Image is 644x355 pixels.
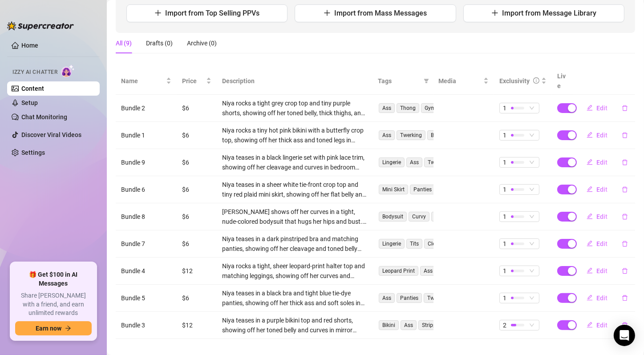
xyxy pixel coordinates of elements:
[222,180,367,199] div: Niya teases in a sheer white tie-front crop top and tiny red plaid mini skirt, showing off her fl...
[579,237,615,251] button: Edit
[222,288,367,308] div: Niya teases in a black bra and tight blue tie-dye panties, showing off her thick ass and soft sol...
[7,21,74,30] img: logo-BBDzfeDw.svg
[177,68,217,95] th: Price
[116,203,177,230] td: Bundle 8
[177,176,217,203] td: $6
[587,240,593,246] span: edit
[622,322,628,328] span: delete
[424,157,453,167] span: Twerking
[596,294,608,302] span: Edit
[533,77,539,84] span: info-circle
[579,128,615,142] button: Edit
[116,122,177,149] td: Bundle 1
[615,155,635,169] button: delete
[421,103,439,113] span: Gym
[116,312,177,339] td: Bundle 3
[622,105,628,111] span: delete
[503,266,506,276] span: 1
[427,130,447,140] span: Bikini
[503,320,506,330] span: 2
[622,159,628,165] span: delete
[177,285,217,312] td: $6
[21,42,38,49] a: Home
[21,149,45,156] a: Settings
[397,130,425,140] span: Twerking
[154,9,162,16] span: plus
[596,159,608,166] span: Edit
[177,258,217,285] td: $12
[433,68,494,95] th: Media
[116,285,177,312] td: Bundle 5
[596,132,608,139] span: Edit
[622,186,628,193] span: delete
[596,105,608,112] span: Edit
[439,76,482,86] span: Media
[587,322,593,328] span: edit
[420,266,436,276] span: Ass
[15,270,92,288] span: 🎁 Get $100 in AI Messages
[36,325,61,332] span: Earn now
[503,293,506,303] span: 1
[579,101,615,115] button: Edit
[596,322,608,329] span: Edit
[222,153,367,172] div: Niya teases in a black lingerie set with pink lace trim, showing off her cleavage and curves in b...
[116,68,177,95] th: Name
[116,230,177,258] td: Bundle 7
[401,320,417,330] span: Ass
[503,239,506,249] span: 1
[177,203,217,230] td: $6
[503,212,506,222] span: 1
[15,321,92,335] button: Earn nowarrow-right
[503,157,506,167] span: 1
[410,185,435,194] span: Panties
[397,103,419,113] span: Thong
[422,74,431,88] span: filter
[217,68,373,95] th: Description
[622,132,628,138] span: delete
[615,264,635,278] button: delete
[587,267,593,274] span: edit
[379,157,405,167] span: Lingerie
[622,295,628,301] span: delete
[12,68,57,77] span: Izzy AI Chatter
[579,210,615,224] button: Edit
[15,291,92,318] span: Share [PERSON_NAME] with a friend, and earn unlimited rewards
[615,210,635,224] button: delete
[177,149,217,176] td: $6
[146,38,173,48] div: Drafts (0)
[222,261,367,281] div: Niya rocks a tight, sheer leopard-print halter top and matching leggings, showing off her curves ...
[379,239,405,249] span: Lingerie
[499,76,530,86] div: Exclusivity
[334,9,427,17] span: Import from Mass Messages
[222,125,367,145] div: Niya rocks a tiny hot pink bikini with a butterfly crop top, showing off her thick ass and toned ...
[579,155,615,169] button: Edit
[587,159,593,165] span: edit
[503,130,506,140] span: 1
[615,101,635,115] button: delete
[373,68,433,95] th: Tags
[406,157,422,167] span: Ass
[222,234,367,254] div: Niya teases in a dark pinstriped bra and matching panties, showing off her cleavage and toned bel...
[587,105,593,111] span: edit
[222,207,367,226] div: [PERSON_NAME] shows off her curves in a tight, nude-colored bodysuit that hugs her hips and bust....
[502,9,596,17] span: Import from Message Library
[587,132,593,138] span: edit
[596,186,608,193] span: Edit
[424,293,453,303] span: Twerking
[463,4,624,22] button: Import from Message Library
[21,113,67,121] a: Chat Monitoring
[121,76,164,86] span: Name
[409,212,429,222] span: Curvy
[503,185,506,194] span: 1
[379,103,395,113] span: Ass
[614,325,635,346] div: Open Intercom Messenger
[424,239,454,249] span: Cleavage
[622,268,628,274] span: delete
[379,212,407,222] span: Bodysuit
[65,325,71,331] span: arrow-right
[579,264,615,278] button: Edit
[187,38,217,48] div: Archive (0)
[182,76,204,86] span: Price
[379,293,395,303] span: Ass
[295,4,456,22] button: Import from Mass Messages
